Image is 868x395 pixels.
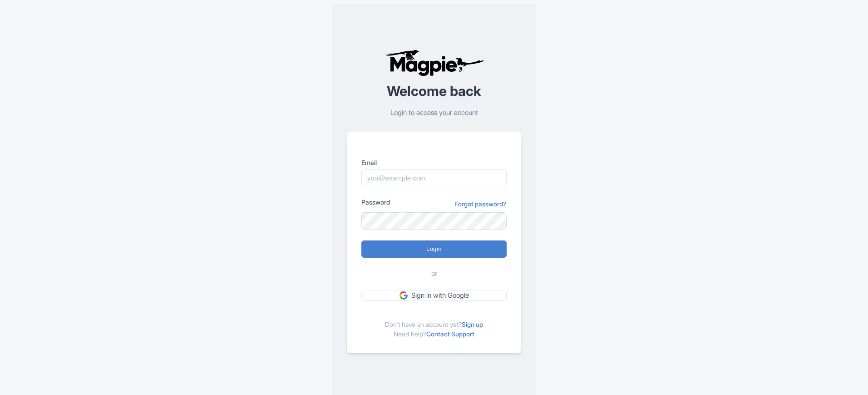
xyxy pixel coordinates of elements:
img: google.svg [399,291,408,300]
input: Login [361,240,507,258]
label: Password [361,197,390,207]
a: Contact Support [426,330,474,338]
a: Sign in with Google [361,290,507,301]
span: or [431,269,437,279]
img: logo-ab69f6fb50320c5b225c76a69d11143b.png [383,49,485,76]
a: Sign up [462,320,483,328]
input: you@example.com [361,169,507,186]
div: Don't have an account yet? Need help? [361,312,507,339]
a: Forgot password? [454,199,507,209]
h2: Welcome back [347,84,521,99]
label: Email [361,158,507,167]
p: Login to access your account [347,108,521,118]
